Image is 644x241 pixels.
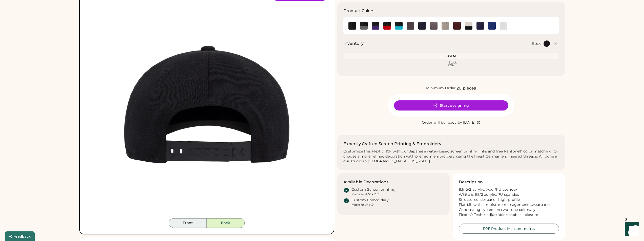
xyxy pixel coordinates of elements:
[351,192,379,196] div: Max size: 4.5" x 2.5"
[169,218,207,228] button: Front
[395,22,403,30] img: Black/ Teal Swatch Image
[430,22,438,30] div: Grey
[407,22,414,30] div: Dark Grey
[348,22,356,30] div: Black
[488,22,496,30] div: Royal Blue
[394,100,508,111] button: Start designing
[476,22,484,30] img: Navy Swatch Image
[500,22,507,30] div: White
[476,22,484,30] div: Navy
[459,179,483,185] h3: Description
[343,179,389,185] h3: Available Decorations
[348,22,356,30] img: Black Swatch Image
[418,22,426,30] img: Dark Navy Swatch Image
[620,218,642,240] iframe: Front Chat
[459,224,559,234] button: 110F Product Measurements
[207,218,245,228] button: Back
[383,22,391,30] img: Black/ Red Swatch Image
[465,22,472,30] img: Natural/ Black Swatch Image
[459,187,559,217] div: 83/15/2 acrylic/wool/PU spandex White is 98/2 acrylic/PU spandex Structured, six-panel, high-prof...
[453,22,461,30] img: Maroon Swatch Image
[465,22,472,30] div: Natural/ Black
[426,86,457,91] div: Minimum Order:
[488,22,496,30] img: Royal Blue Swatch Image
[430,22,438,30] img: Grey Swatch Image
[442,22,449,30] img: Heather Grey Swatch Image
[372,22,379,30] img: Black/ Purple Swatch Image
[395,22,403,30] div: Black/ Teal
[407,22,414,30] img: Dark Grey Swatch Image
[343,149,559,164] div: Customize this Flexfit 110F with our Japanese water-based screen printing inks and free Pantone® ...
[372,22,379,30] div: Black/ Purple
[418,22,426,30] div: Dark Navy
[532,41,541,46] div: Black
[442,22,449,30] div: Heather Grey
[345,61,557,67] div: In Stock 999+
[383,22,391,30] div: Black/ Red
[343,40,364,47] h2: Inventory
[343,8,375,14] h3: Product Colors
[360,22,368,30] div: Black/ Grey
[453,22,461,30] div: Maroon
[360,22,368,30] img: Black/ Grey Swatch Image
[351,187,396,192] div: Custom Screen printing
[463,120,475,125] div: [DATE]
[456,85,476,91] div: 20 pieces
[500,22,507,30] img: White Swatch Image
[422,120,462,125] div: Order will be ready by
[351,203,374,207] div: Max size: 5" x 3"
[343,141,442,147] h2: Expertly Crafted Screen Printing & Embroidery
[345,54,557,58] div: OSFM
[351,198,389,203] div: Custom Embroidery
